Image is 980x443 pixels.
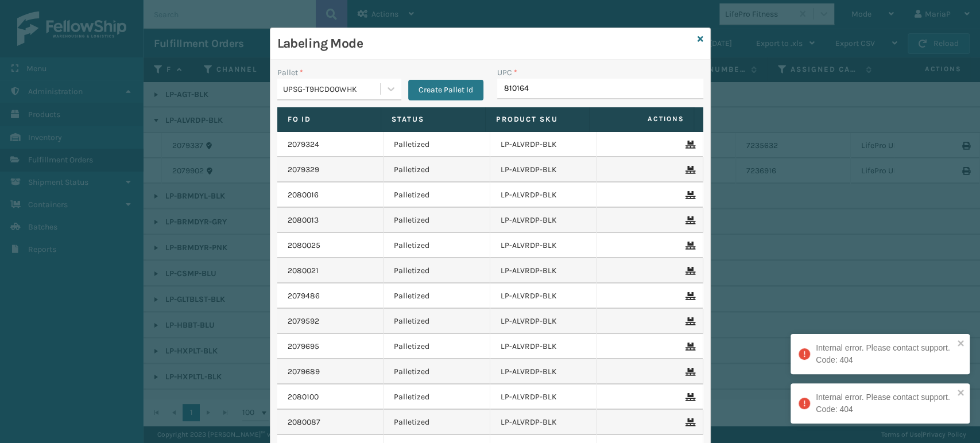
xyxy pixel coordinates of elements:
[490,157,597,182] td: LP-ALVRDP-BLK
[384,132,490,157] td: Palletized
[288,114,371,125] label: Fo Id
[685,393,692,401] i: Remove From Pallet
[277,35,693,52] h3: Labeling Mode
[384,208,490,233] td: Palletized
[384,384,490,410] td: Palletized
[490,208,597,233] td: LP-ALVRDP-BLK
[957,339,965,349] button: close
[288,316,319,327] a: 2079592
[392,114,475,125] label: Status
[384,233,490,258] td: Palletized
[490,334,597,359] td: LP-ALVRDP-BLK
[496,114,579,125] label: Product SKU
[288,417,320,428] a: 2080087
[384,309,490,334] td: Palletized
[283,83,381,95] div: UPSG-T9HCDO0WHK
[288,290,320,302] a: 2079486
[384,334,490,359] td: Palletized
[384,157,490,182] td: Palletized
[497,67,517,79] label: UPC
[490,233,597,258] td: LP-ALVRDP-BLK
[288,341,319,352] a: 2079695
[593,110,691,129] span: Actions
[685,166,692,174] i: Remove From Pallet
[685,418,692,426] i: Remove From Pallet
[685,141,692,149] i: Remove From Pallet
[685,368,692,376] i: Remove From Pallet
[490,410,597,435] td: LP-ALVRDP-BLK
[288,139,319,150] a: 2079324
[288,240,320,251] a: 2080025
[957,388,965,399] button: close
[288,215,319,226] a: 2080013
[685,292,692,300] i: Remove From Pallet
[490,384,597,410] td: LP-ALVRDP-BLK
[816,342,954,366] div: Internal error. Please contact support. Code: 404
[685,267,692,275] i: Remove From Pallet
[384,359,490,384] td: Palletized
[816,391,954,415] div: Internal error. Please contact support. Code: 404
[490,258,597,283] td: LP-ALVRDP-BLK
[685,317,692,325] i: Remove From Pallet
[288,265,319,277] a: 2080021
[490,359,597,384] td: LP-ALVRDP-BLK
[490,309,597,334] td: LP-ALVRDP-BLK
[685,343,692,351] i: Remove From Pallet
[490,182,597,208] td: LP-ALVRDP-BLK
[288,391,319,403] a: 2080100
[490,132,597,157] td: LP-ALVRDP-BLK
[384,182,490,208] td: Palletized
[685,242,692,250] i: Remove From Pallet
[288,164,319,176] a: 2079329
[408,80,483,100] button: Create Pallet Id
[384,410,490,435] td: Palletized
[288,366,320,378] a: 2079689
[384,258,490,283] td: Palletized
[685,191,692,199] i: Remove From Pallet
[384,283,490,309] td: Palletized
[288,189,319,201] a: 2080016
[685,216,692,224] i: Remove From Pallet
[490,283,597,309] td: LP-ALVRDP-BLK
[277,67,303,79] label: Pallet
